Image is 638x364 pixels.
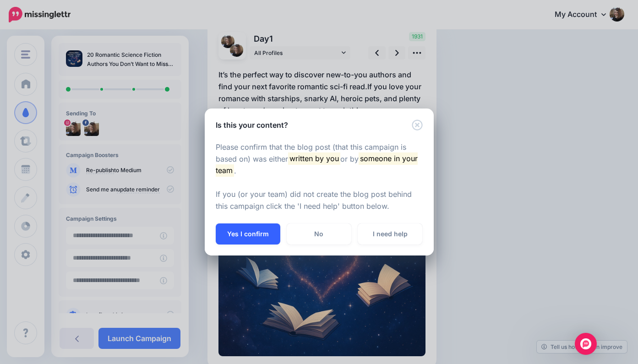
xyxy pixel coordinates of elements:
a: No [287,223,351,244]
button: Close [412,120,423,131]
div: Open Intercom Messenger [575,333,597,355]
button: Yes I confirm [216,223,280,244]
h5: Is this your content? [216,120,288,130]
mark: written by you [288,152,340,164]
mark: someone in your team [216,152,418,176]
a: I need help [358,223,422,244]
p: Please confirm that the blog post (that this campaign is based on) was either or by . If you (or ... [216,141,423,213]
